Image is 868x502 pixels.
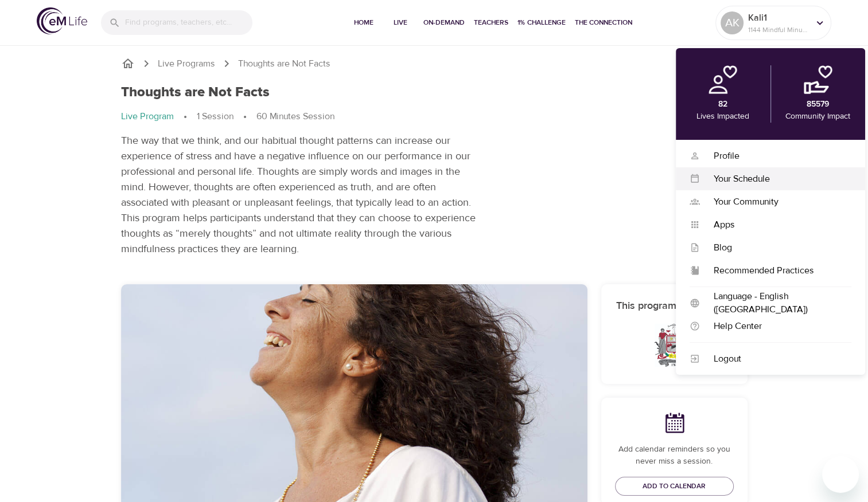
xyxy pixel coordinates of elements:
[700,352,851,366] div: Logout
[474,17,508,29] span: Teachers
[121,84,270,101] h1: Thoughts are Not Facts
[643,480,706,492] span: Add to Calendar
[696,111,749,123] p: Lives Impacted
[197,110,233,123] p: 1 Session
[748,25,809,35] p: 1144 Mindful Minutes
[387,17,414,29] span: Live
[700,264,851,277] div: Recommended Practices
[655,324,694,367] img: CountySeal_ColorCMYK-201.jpeg
[615,477,734,496] button: Add to Calendar
[709,65,737,94] img: personal.png
[575,17,632,29] span: The Connection
[158,57,215,70] a: Live Programs
[615,444,734,468] p: Add calendar reminders so you never miss a session.
[748,11,809,25] p: Kali1
[700,218,851,232] div: Apps
[350,17,377,29] span: Home
[423,17,465,29] span: On-Demand
[822,456,859,493] iframe: Button to launch messaging window
[700,241,851,254] div: Blog
[517,17,566,29] span: 1% Challenge
[121,133,481,257] p: The way that we think, and our habitual thought patterns can increase our experience of stress an...
[121,110,174,123] p: Live Program
[37,7,87,34] img: logo
[700,172,851,186] div: Your Schedule
[785,111,850,123] p: Community Impact
[700,320,851,333] div: Help Center
[700,150,851,163] div: Profile
[121,57,748,70] nav: breadcrumb
[125,10,252,35] input: Find programs, teachers, etc...
[804,65,832,94] img: community.png
[718,99,727,111] p: 82
[256,110,334,123] p: 60 Minutes Session
[721,11,744,34] div: AK
[615,298,734,315] h6: This program provided by
[807,99,829,111] p: 85579
[238,57,330,70] p: Thoughts are Not Facts
[700,195,851,209] div: Your Community
[121,110,481,124] nav: breadcrumb
[700,290,851,316] div: Language - English ([GEOGRAPHIC_DATA])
